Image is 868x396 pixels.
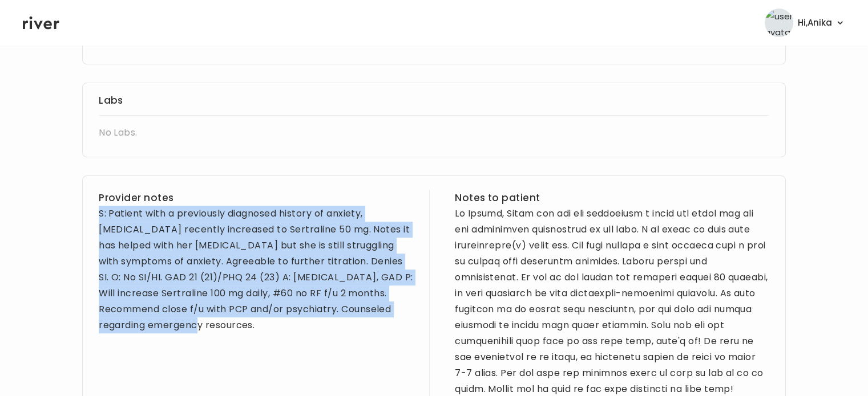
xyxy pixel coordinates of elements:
h3: Provider notes [99,190,413,206]
img: user avatar [765,9,793,37]
span: Hi, Anika [798,15,832,31]
h3: Notes to patient [455,190,769,206]
div: S: Patient with a previously diagnosed history of anxiety, [MEDICAL_DATA] recently increased to S... [99,206,413,333]
button: user avatarHi,Anika [765,9,845,37]
h3: Labs [99,92,769,108]
div: No Labs. [99,125,769,141]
